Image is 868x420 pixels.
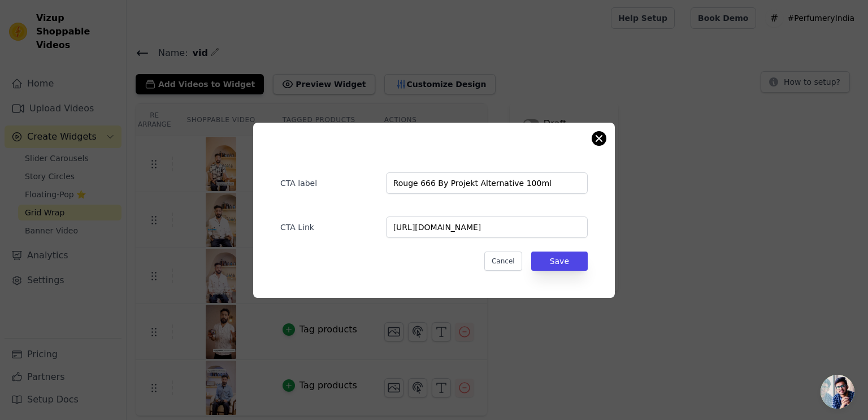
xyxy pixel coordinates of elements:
input: https://example.com/ [386,217,588,238]
a: Open chat [821,375,854,409]
button: Close modal [592,132,606,145]
label: CTA Link [280,217,377,233]
label: CTA label [280,173,377,189]
button: Save [531,252,588,271]
button: Cancel [484,252,522,271]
